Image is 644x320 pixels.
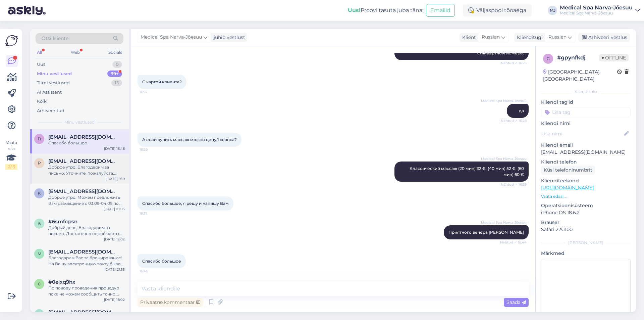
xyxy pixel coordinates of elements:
[37,89,62,96] div: AI Assistent
[560,10,633,16] div: Medical Spa Narva-Jõesuu
[541,158,631,166] p: Kliendi telefon
[142,259,181,264] span: Спасибо большое
[38,136,41,141] span: b
[448,230,524,235] span: Приятного вечера [PERSON_NAME]
[48,164,125,176] div: Доброе утро! Благодарим за письмо. Уточните, пожалуйста, желаемые даты размещения, а также по как...
[541,202,631,209] p: Operatsioonisüsteem
[426,4,455,17] button: Emailid
[111,80,122,86] div: 15
[37,61,45,68] div: Uus
[48,158,118,164] span: planeta37@mail.ru
[37,107,64,114] div: Arhiveeritud
[48,255,125,267] div: Благодарим Вас за бронирование! На Вашу электронную почту было отправлено подтверждение бронирова...
[541,193,631,199] p: Vaata edasi ...
[541,142,631,149] p: Kliendi email
[541,219,631,226] p: Brauser
[36,48,43,57] div: All
[541,89,631,95] div: Kliendi info
[42,35,68,42] span: Otsi kliente
[48,309,118,315] span: natalja-filippova@bk.ru
[501,60,527,65] span: Nähtud ✓ 16:26
[548,6,557,15] div: MJ
[48,134,118,140] span: brigitta5@list.ru
[140,269,165,274] span: 16:46
[541,250,631,257] p: Märkmed
[5,34,18,47] img: Askly Logo
[48,219,77,225] span: #6smfcpsn
[541,166,595,175] div: Küsi telefoninumbrit
[514,34,543,41] div: Klienditugi
[578,33,630,42] div: Arhiveeri vestlus
[141,34,202,41] span: Medical Spa Narva-Jõesuu
[560,5,633,10] div: Medical Spa Narva-Jõesuu
[560,5,640,16] a: Medical Spa Narva-JõesuuMedical Spa Narva-Jõesuu
[501,182,527,187] span: Nähtud ✓ 16:29
[541,185,594,191] a: [URL][DOMAIN_NAME]
[38,312,41,317] span: n
[481,156,527,161] span: Medical Spa Narva-Jõesuu
[481,220,527,225] span: Medical Spa Narva-Jõesuu
[541,149,631,156] p: [EMAIL_ADDRESS][DOMAIN_NAME]
[541,240,631,246] div: [PERSON_NAME]
[501,118,527,123] span: Nähtud ✓ 16:28
[48,285,125,297] div: По поводу проведения процедур пока не можем сообщить точно. Возможно, в период праздничных дней г...
[107,48,123,57] div: Socials
[348,7,361,13] b: Uus!
[599,54,629,61] span: Offline
[48,194,125,207] div: Доброе утро. Можем предложить Вам размещение с 03.09-04.09 по пакету: 1.мини-пакет "Здоровье" -ст...
[37,80,70,86] div: Tiimi vestlused
[38,251,41,256] span: m
[5,140,17,170] div: Vaata siia
[142,137,237,142] span: А если купить массаж можно цену 1 сеанса?
[541,209,631,216] p: iPhone OS 18.6.2
[548,34,567,41] span: Russian
[463,4,532,16] div: Väljaspool tööaega
[38,191,41,196] span: k
[104,267,125,272] div: [DATE] 21:55
[543,68,617,83] div: [GEOGRAPHIC_DATA], [GEOGRAPHIC_DATA]
[142,201,229,206] span: Спасибо большое, я решу и напишу Вам
[541,99,631,106] p: Kliendi tag'id
[482,34,500,41] span: Russian
[38,221,41,226] span: 6
[519,108,524,113] span: да
[500,240,527,245] span: Nähtud ✓ 16:44
[541,130,623,137] input: Lisa nimi
[211,34,245,41] div: juhib vestlust
[348,6,423,14] div: Proovi tasuta juba täna:
[410,166,525,177] span: Классический массаж (20 мин) 32 €, (40 мин) 52 €, (60 мин) 60 €
[104,207,125,212] div: [DATE] 10:03
[37,71,72,77] div: Minu vestlused
[142,79,182,84] span: С картой клиента?
[541,177,631,184] p: Klienditeekond
[48,140,125,146] div: Спасибо большое
[140,147,165,152] span: 16:29
[48,279,75,285] span: #0eixq9hx
[557,54,599,62] div: # gpynfkdj
[541,120,631,127] p: Kliendi nimi
[106,176,125,181] div: [DATE] 9:19
[5,164,17,170] div: 2 / 3
[38,281,41,286] span: 0
[48,188,118,194] span: kannuka25@gmail.com
[112,61,122,68] div: 0
[547,56,550,61] span: g
[48,249,118,255] span: marina.001@mail.ru
[104,297,125,302] div: [DATE] 18:02
[541,226,631,233] p: Safari 22G100
[64,119,95,125] span: Minu vestlused
[140,89,165,94] span: 16:27
[48,225,125,237] div: Добрый день! Благодарим за письмо. Достаточно одной карты клиента. Хорошего дня!
[104,237,125,242] div: [DATE] 12:02
[37,98,47,105] div: Kõik
[69,48,81,57] div: Web
[140,211,165,216] span: 16:31
[506,299,526,305] span: Saada
[138,298,203,307] div: Privaatne kommentaar
[104,146,125,151] div: [DATE] 16:46
[541,107,631,117] input: Lisa tag
[460,34,476,41] div: Klient
[107,71,122,77] div: 99+
[38,161,41,166] span: p
[481,98,527,103] span: Medical Spa Narva-Jõesuu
